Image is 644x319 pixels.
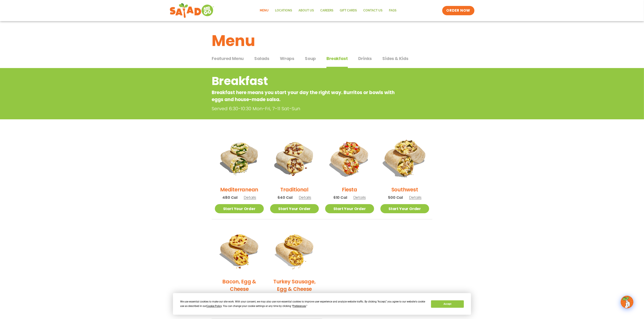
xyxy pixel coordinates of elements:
h2: Breakfast [212,72,398,90]
span: Soup [305,55,316,62]
span: 480 Cal [222,195,238,200]
h2: Fiesta [342,186,357,193]
span: Preferences [293,305,306,308]
span: ORDER NOW [446,8,470,13]
a: Start Your Order [380,204,429,213]
nav: Menu [257,6,400,15]
span: 500 Cal [388,195,403,200]
h2: Traditional [281,186,308,193]
a: Locations [272,6,295,15]
img: new-SAG-logo-768×292 [170,2,214,19]
span: 640 Cal [278,195,293,200]
span: 610 Cal [333,195,347,200]
span: Details [299,195,311,200]
span: Details [244,195,256,200]
span: Breakfast [326,55,348,62]
span: Drinks [358,55,372,62]
img: wpChatIcon [621,296,633,308]
img: Product photo for Fiesta [325,134,374,183]
a: Careers [317,6,337,15]
button: Accept [431,300,464,308]
a: Menu [257,6,272,15]
span: Cookie Policy [206,305,222,308]
div: Tabbed content [212,54,432,68]
a: Contact Us [360,6,386,15]
img: Product photo for Mediterranean Breakfast Burrito [215,134,264,183]
img: Product photo for Traditional [270,134,319,183]
img: Product photo for Southwest [376,130,433,187]
a: Start Your Order [215,204,264,213]
p: Served 6:30-10:30 Mon-Fri, 7-11 Sat-Sun [212,105,400,112]
span: Details [409,195,422,200]
img: Product photo for Bacon, Egg & Cheese [215,226,264,275]
h2: Mediterranean [220,186,258,193]
h2: Southwest [391,186,418,193]
div: Cookie Consent Prompt [173,293,471,315]
a: Start Your Order [325,204,374,213]
p: Breakfast here means you start your day the right way. Burritos or bowls with eggs and house-made... [212,89,398,103]
a: FAQs [386,6,400,15]
h2: Turkey Sausage, Egg & Cheese [270,278,319,293]
span: Salads [254,55,269,62]
span: Details [353,195,366,200]
a: ORDER NOW [442,6,474,15]
h1: Menu [212,29,432,52]
a: About Us [295,6,317,15]
span: Featured Menu [212,55,244,62]
a: GIFT CARDS [337,6,360,15]
a: Start Your Order [270,204,319,213]
span: Wraps [280,55,294,62]
span: Sides & Kids [382,55,408,62]
img: Product photo for Turkey Sausage, Egg & Cheese [270,226,319,275]
h2: Bacon, Egg & Cheese [215,278,264,293]
div: We use essential cookies to make our site work. With your consent, we may also use non-essential ... [180,299,426,308]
